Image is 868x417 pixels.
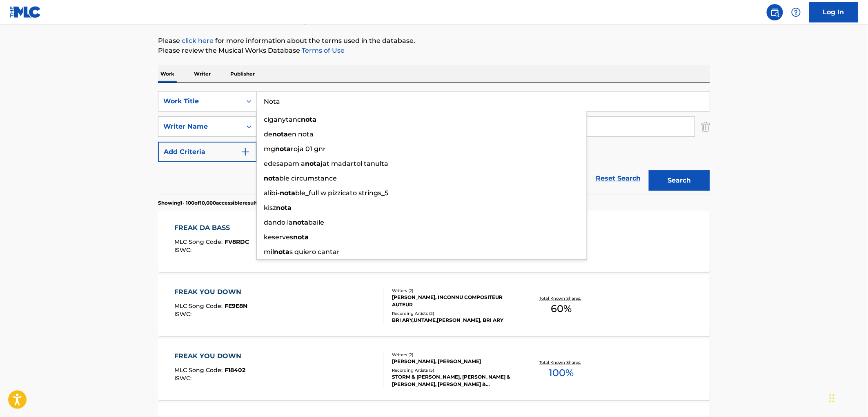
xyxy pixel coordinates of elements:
[551,301,572,316] span: 60 %
[701,116,710,137] img: Delete Criterion
[158,46,710,56] p: Please review the Musical Works Database
[272,130,288,138] strong: nota
[592,169,645,187] a: Reset Search
[392,294,515,308] div: [PERSON_NAME], INCONNU COMPOSITEUR AUTEUR
[809,2,858,22] a: Log In
[175,366,225,374] span: MLC Song Code :
[392,373,515,388] div: STORM & [PERSON_NAME], [PERSON_NAME] & [PERSON_NAME], [PERSON_NAME] & [PERSON_NAME], [PERSON_NAME...
[264,248,274,256] span: mil
[392,310,515,317] div: Recording Artists ( 2 )
[770,7,780,17] img: search
[240,147,250,157] img: 9d2ae6d4665cec9f34b9.svg
[158,275,710,336] a: FREAK YOU DOWNMLC Song Code:FE9E8NISWC:Writers (2)[PERSON_NAME], INCONNU COMPOSITEUR AUTEURRecord...
[305,160,320,167] strong: nota
[158,211,710,272] a: FREAK DA BASSMLC Song Code:FV8RDCISWC:Writers (1)[PERSON_NAME]Recording Artists (0)Total Known Sh...
[163,122,237,132] div: Writer Name
[264,174,279,182] strong: nota
[308,219,324,226] span: baile
[827,378,868,417] iframe: Chat Widget
[791,7,801,17] img: help
[225,366,246,374] span: F18402
[320,160,388,167] span: jat madartol tanulta
[264,160,305,167] span: edesapam a
[392,317,515,324] div: BRI ARY,UNTAME,[PERSON_NAME], BRI ARY
[392,367,515,373] div: Recording Artists ( 5 )
[175,302,225,310] span: MLC Song Code :
[264,233,293,241] span: keserves
[158,91,710,195] form: Search Form
[158,36,710,46] p: Please for more information about the terms used in the database.
[392,352,515,358] div: Writers ( 2 )
[276,204,292,212] strong: nota
[175,238,225,245] span: MLC Song Code :
[392,288,515,294] div: Writers ( 2 )
[289,248,340,256] span: s quiero cantar
[539,359,583,366] p: Total Known Shares:
[264,116,301,123] span: ciganytanc
[767,4,783,20] a: Public Search
[163,96,237,106] div: Work Title
[175,287,248,297] div: FREAK YOU DOWN
[158,339,710,400] a: FREAK YOU DOWNMLC Song Code:F18402ISWC:Writers (2)[PERSON_NAME], [PERSON_NAME]Recording Artists (...
[291,145,326,153] span: roja 01 gnr
[158,65,177,83] p: Work
[228,65,257,83] p: Publisher
[300,47,345,54] a: Terms of Use
[275,145,291,153] strong: nota
[191,65,213,83] p: Writer
[264,204,276,212] span: kisz
[295,189,388,197] span: ble_full w pizzicato strings_5
[175,246,194,254] span: ISWC :
[274,248,289,256] strong: nota
[539,295,583,301] p: Total Known Shares:
[288,130,314,138] span: en nota
[280,189,295,197] strong: nota
[392,358,515,365] div: [PERSON_NAME], [PERSON_NAME]
[293,233,309,241] strong: nota
[225,302,248,310] span: FE9E8N
[225,238,249,245] span: FV8RDC
[279,174,337,182] span: ble circumstance
[264,130,272,138] span: de
[175,375,194,382] span: ISWC :
[158,142,257,162] button: Add Criteria
[830,386,835,410] div: Drag
[788,4,804,20] div: Help
[175,223,249,233] div: FREAK DA BASS
[158,199,300,207] p: Showing 1 - 100 of 10,000 accessible results (Total 2,056,766 )
[264,189,280,197] span: alibi-
[182,37,214,45] a: click here
[649,170,710,191] button: Search
[175,310,194,318] span: ISWC :
[175,351,246,361] div: FREAK YOU DOWN
[264,145,275,153] span: mg
[293,219,308,226] strong: nota
[264,219,293,226] span: dando la
[10,6,41,18] img: MLC Logo
[301,116,316,123] strong: nota
[549,366,574,380] span: 100 %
